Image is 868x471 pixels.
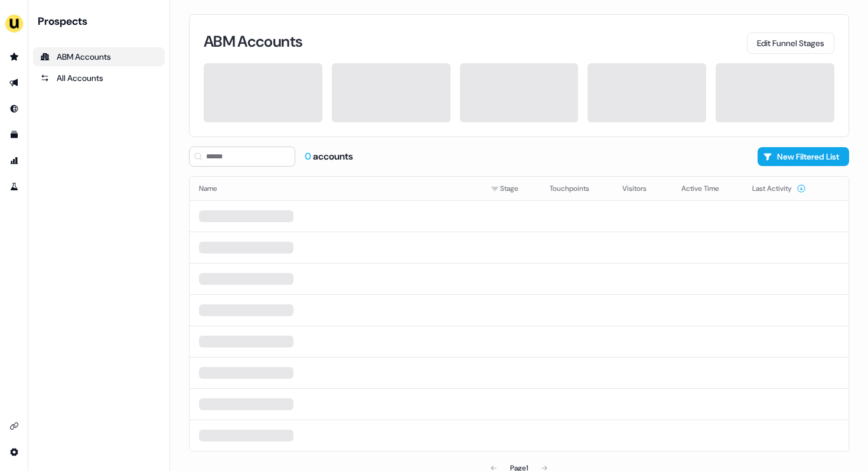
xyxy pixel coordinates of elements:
[33,47,165,66] a: ABM Accounts
[5,151,24,170] a: Go to attribution
[5,177,24,196] a: Go to experiments
[491,183,531,194] div: Stage
[747,33,834,54] button: Edit Funnel Stages
[40,72,158,84] div: All Accounts
[5,99,24,118] a: Go to Inbound
[5,443,24,462] a: Go to integrations
[5,125,24,144] a: Go to templates
[752,178,806,199] button: Last Activity
[550,178,603,199] button: Touchpoints
[305,150,313,163] span: 0
[622,178,661,199] button: Visitors
[5,73,24,92] a: Go to outbound experience
[204,34,302,49] h3: ABM Accounts
[5,417,24,436] a: Go to integrations
[758,147,849,166] button: New Filtered List
[33,69,165,87] a: All accounts
[681,178,733,199] button: Active Time
[5,47,24,66] a: Go to prospects
[190,177,481,200] th: Name
[305,150,353,163] div: accounts
[40,51,158,63] div: ABM Accounts
[38,14,165,28] div: Prospects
